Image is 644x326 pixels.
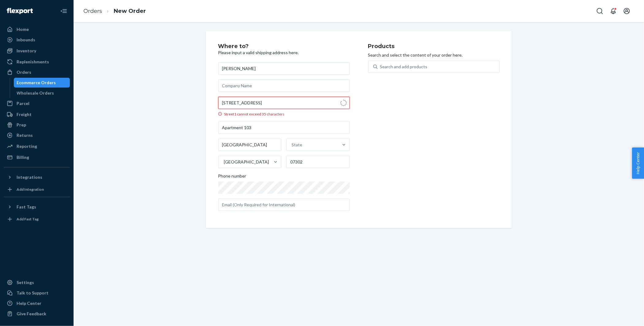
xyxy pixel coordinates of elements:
[4,298,70,308] a: Help Center
[621,5,633,17] button: Open account menu
[17,80,56,86] div: Ecommerce Orders
[4,202,70,212] button: Fast Tags
[4,185,70,194] a: Add Integration
[594,5,606,17] button: Open Search Box
[17,26,29,32] div: Home
[218,50,350,56] p: Please input a valid shipping address here.
[4,288,70,298] a: Talk to Support
[17,37,35,43] div: Inbounds
[14,78,70,88] a: Ecommerce Orders
[218,97,350,109] input: Street1 cannot exceed 35 characters
[4,120,70,130] a: Prep
[17,132,33,138] div: Returns
[17,311,46,317] div: Give Feedback
[17,154,29,160] div: Billing
[607,5,619,17] button: Open notifications
[17,48,36,54] div: Inventory
[17,290,48,296] div: Talk to Support
[17,69,31,75] div: Orders
[17,143,37,149] div: Reporting
[292,142,302,148] div: State
[218,122,350,134] input: Street Address 2 (Optional)
[218,62,350,75] input: First & Last Name
[218,111,350,117] div: Street1 cannot exceed 35 characters
[224,159,269,165] div: [GEOGRAPHIC_DATA]
[4,57,70,67] a: Replenishments
[17,111,32,118] div: Freight
[368,52,500,58] p: Search and select the content of your order here.
[114,8,146,14] a: New Order
[83,8,102,14] a: Orders
[4,35,70,45] a: Inbounds
[17,100,29,107] div: Parcel
[218,139,282,151] input: City
[4,24,70,34] a: Home
[78,2,151,20] ol: breadcrumbs
[14,88,70,98] a: Wholesale Orders
[4,214,70,224] a: Add Fast Tag
[380,64,428,70] div: Search and add products
[368,43,500,50] h2: Products
[218,173,246,182] span: Phone number
[218,43,350,50] h2: Where to?
[4,309,70,319] button: Give Feedback
[4,141,70,151] a: Reporting
[4,172,70,182] button: Integrations
[7,8,33,14] img: Flexport logo
[4,110,70,119] a: Freight
[58,5,70,17] button: Close Navigation
[218,199,350,211] input: Email (Only Required for International)
[4,152,70,162] a: Billing
[632,148,644,179] button: Help Center
[17,122,26,128] div: Prep
[4,130,70,140] a: Returns
[17,174,42,180] div: Integrations
[4,99,70,108] a: Parcel
[4,46,70,56] a: Inventory
[17,90,54,96] div: Wholesale Orders
[17,204,36,210] div: Fast Tags
[17,59,49,65] div: Replenishments
[4,67,70,77] a: Orders
[218,80,350,92] input: Company Name
[17,279,34,286] div: Settings
[17,216,39,222] div: Add Fast Tag
[4,278,70,287] a: Settings
[17,300,41,306] div: Help Center
[17,187,44,192] div: Add Integration
[286,156,350,168] input: ZIP Code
